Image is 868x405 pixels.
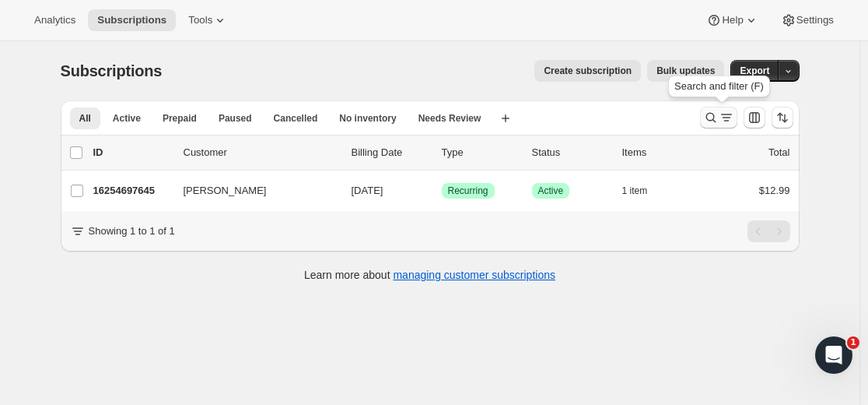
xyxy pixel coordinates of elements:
span: [DATE] [352,185,383,196]
p: ID [93,145,171,160]
span: Tools [188,14,212,26]
button: Analytics [25,9,85,31]
span: Active [113,112,141,125]
button: Tools [179,9,237,31]
p: Customer [184,145,339,160]
span: Active [538,185,564,197]
p: Total [768,145,789,160]
button: Settings [772,9,843,31]
button: [PERSON_NAME] [174,178,330,203]
button: Create new view [493,107,518,129]
span: Subscriptions [97,14,166,26]
span: No inventory [339,112,396,125]
p: Showing 1 to 1 of 1 [89,224,175,239]
span: Needs Review [418,112,481,125]
iframe: Intercom live chat [815,336,852,374]
button: Export [730,60,779,82]
p: Billing Date [352,145,429,160]
button: Sort the results [772,107,793,129]
span: Paused [219,112,252,125]
span: $12.99 [759,185,790,196]
span: Cancelled [274,112,318,125]
div: Type [442,145,520,160]
button: Customize table column order and visibility [744,107,765,129]
button: 1 item [622,180,665,202]
span: Help [722,14,743,26]
p: Status [532,145,610,160]
div: Items [622,145,700,160]
span: Settings [796,14,834,26]
button: Bulk updates [647,60,724,82]
div: IDCustomerBilling DateTypeStatusItemsTotal [93,145,790,160]
button: Subscriptions [88,9,176,31]
span: Prepaid [163,112,197,125]
span: All [79,112,91,125]
span: 1 item [622,185,648,197]
span: Analytics [34,14,75,26]
button: Create subscription [534,60,641,82]
span: Bulk updates [656,65,715,77]
nav: Pagination [747,220,790,242]
span: 1 [847,336,859,349]
span: Recurring [448,185,488,197]
span: Export [740,65,769,77]
a: managing customer subscriptions [393,269,555,281]
span: [PERSON_NAME] [184,183,267,199]
button: Search and filter results [700,107,737,129]
span: Subscriptions [61,62,163,79]
div: 16254697645[PERSON_NAME][DATE]SuccessRecurringSuccessActive1 item$12.99 [93,180,790,202]
p: 16254697645 [93,183,171,199]
p: Learn more about [304,267,555,283]
span: Create subscription [544,65,632,77]
button: Help [697,9,768,31]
